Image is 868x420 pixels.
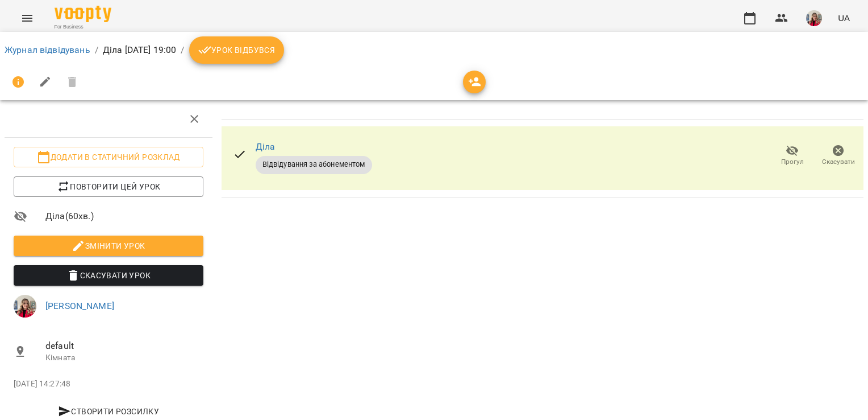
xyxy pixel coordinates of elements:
nav: breadcrumb [5,36,863,64]
span: Прогул [781,157,804,167]
span: Урок відбувся [198,43,276,57]
span: Діла ( 60 хв. ) [45,209,203,223]
button: Урок відбувся [189,36,285,64]
button: Menu [14,5,41,32]
img: eb3c061b4bf570e42ddae9077fa72d47.jpg [14,295,36,318]
a: Діла [256,141,276,152]
span: Створити розсилку [18,405,199,418]
li: / [95,43,98,57]
img: Voopty Logo [55,6,111,22]
span: For Business [55,23,111,31]
span: Скасувати Урок [23,269,194,282]
span: Скасувати [822,157,855,167]
span: Повторити цей урок [23,180,194,193]
button: UA [833,7,854,28]
span: Додати в статичний розклад [23,150,194,164]
button: Прогул [769,140,815,172]
button: Додати в статичний розклад [14,147,203,167]
li: / [181,43,184,57]
span: UA [838,12,850,24]
span: Відвідування за абонементом [256,159,372,170]
p: [DATE] 14:27:48 [14,378,203,390]
span: default [45,339,203,353]
button: Скасувати [815,140,861,172]
button: Змінити урок [14,236,203,256]
a: [PERSON_NAME] [45,300,114,311]
p: Кімната [45,352,203,364]
span: Змінити урок [23,239,194,253]
button: Повторити цей урок [14,176,203,197]
p: Діла [DATE] 19:00 [103,43,177,57]
button: Скасувати Урок [14,265,203,286]
img: eb3c061b4bf570e42ddae9077fa72d47.jpg [806,10,822,26]
a: Журнал відвідувань [5,44,90,55]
